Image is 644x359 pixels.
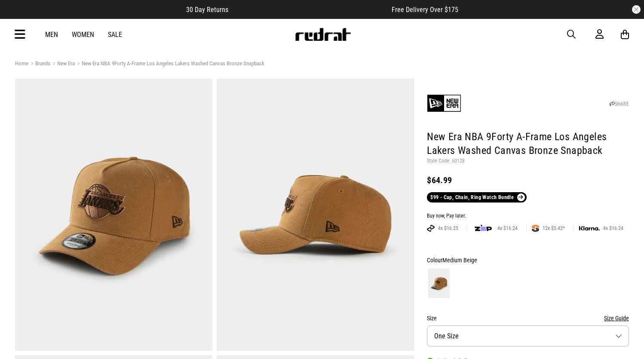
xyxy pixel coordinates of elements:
a: $99 - Cap, Chain, Ring Watch Bundle [427,192,526,203]
div: Colour [427,255,629,265]
img: AFTERPAY [427,225,435,232]
div: Size [427,313,629,323]
img: New Era [427,86,461,120]
div: Buy now, Pay later. [427,213,629,220]
a: Men [45,31,58,39]
a: Women [72,31,94,39]
a: Home [15,60,28,67]
img: Medium Beige [428,269,450,298]
div: $64.99 [427,175,629,185]
span: 4x $16.24 [494,225,521,232]
img: SPLITPAY [532,225,539,232]
a: New Era NBA 9Forty A-Frame Los Angeles Lakers Washed Canvas Bronze Snapback [75,60,264,68]
img: New Era Nba 9forty A-frame Los Angeles Lakers Washed Canvas Bronze Snapback in Brown [217,79,414,351]
h1: New Era NBA 9Forty A-Frame Los Angeles Lakers Washed Canvas Bronze Snapback [427,130,629,158]
span: Free Delivery Over $175 [392,6,458,14]
span: 12x $5.42* [539,225,568,232]
button: Size Guide [604,313,629,323]
a: Sale [108,31,122,39]
span: Medium Beige [442,257,477,264]
a: Brands [28,60,50,68]
span: 4x $16.25 [435,225,462,232]
span: One Size [434,332,459,340]
a: SHARE [610,101,629,107]
img: New Era Nba 9forty A-frame Los Angeles Lakers Washed Canvas Bronze Snapback in Brown [15,79,212,351]
span: 4x $16.24 [600,225,627,232]
iframe: Customer reviews powered by Trustpilot [245,5,374,14]
img: KLARNA [579,226,600,231]
button: One Size [427,325,629,347]
img: Redrat logo [294,28,351,41]
span: 30 Day Returns [186,6,228,14]
img: zip [475,224,492,233]
p: Style Code: 60128 [427,158,629,165]
a: New Era [50,60,75,68]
